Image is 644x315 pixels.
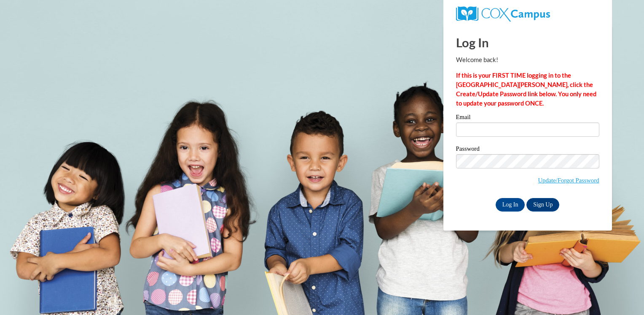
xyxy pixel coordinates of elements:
a: Sign Up [526,198,559,212]
label: Email [456,114,599,122]
p: Welcome back! [456,55,599,65]
a: COX Campus [456,10,550,17]
label: Password [456,146,599,154]
img: COX Campus [456,6,550,22]
a: Update/Forgot Password [538,177,599,184]
h1: Log In [456,34,599,51]
strong: If this is your FIRST TIME logging in to the [GEOGRAPHIC_DATA][PERSON_NAME], click the Create/Upd... [456,72,596,107]
input: Log In [496,198,525,212]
